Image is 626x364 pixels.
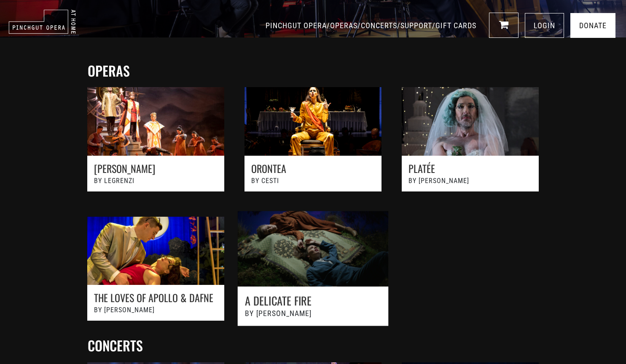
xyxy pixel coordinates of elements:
a: PINCHGUT OPERA [266,21,327,30]
span: / / / / [266,21,478,30]
a: SUPPORT [400,21,432,30]
img: pinchgut_at_home_negative_logo.svg [8,9,76,34]
h2: concerts [88,337,543,353]
a: GIFT CARDS [435,21,476,30]
h2: operas [88,63,543,79]
a: OPERAS [330,21,357,30]
a: Donate [570,13,615,38]
a: LOGIN [525,13,564,38]
a: CONCERTS [361,21,397,30]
